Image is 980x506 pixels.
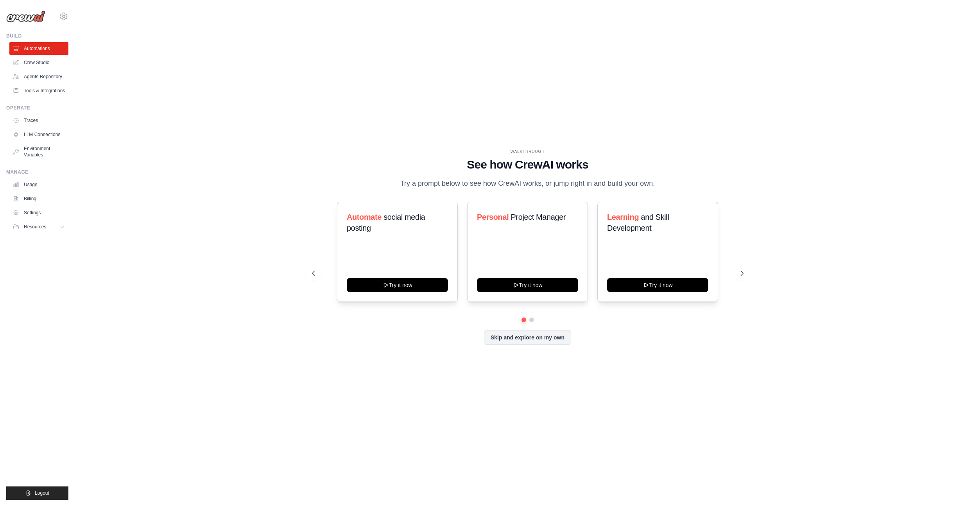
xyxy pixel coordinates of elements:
span: Resources [24,224,46,230]
button: Try it now [607,278,708,292]
a: Tools & Integrations [9,84,68,97]
span: Learning [607,213,639,221]
span: social media posting [347,213,425,232]
a: Settings [9,206,68,219]
a: Agents Repository [9,70,68,83]
div: Manage [6,169,68,175]
span: Project Manager [511,213,566,221]
h1: See how CrewAI works [312,158,744,172]
button: Skip and explore on my own [484,330,571,345]
a: Usage [9,178,68,191]
div: WALKTHROUGH [312,149,744,154]
iframe: Chat Widget [941,468,980,506]
button: Logout [6,486,68,500]
a: Billing [9,192,68,205]
a: Crew Studio [9,56,68,69]
a: Automations [9,42,68,55]
a: LLM Connections [9,128,68,141]
span: Logout [35,490,49,496]
button: Try it now [347,278,448,292]
span: Personal [477,213,509,221]
button: Try it now [477,278,578,292]
button: Resources [9,221,68,233]
a: Environment Variables [9,142,68,161]
p: Try a prompt below to see how CrewAI works, or jump right in and build your own. [396,178,659,189]
div: Build [6,33,68,39]
a: Traces [9,114,68,127]
div: Operate [6,105,68,111]
span: Automate [347,213,382,221]
img: Logo [6,11,45,22]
